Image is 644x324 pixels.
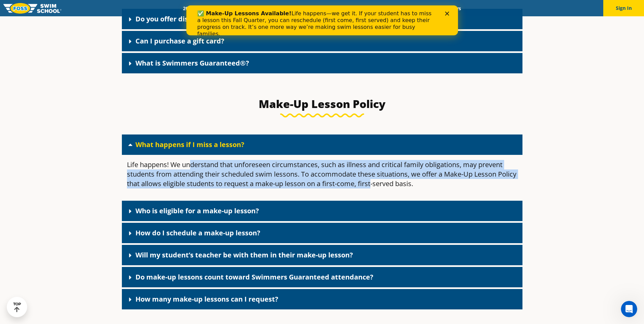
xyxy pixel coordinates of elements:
div: Life happens—we get it. If your student has to miss a lesson this Fall Quarter, you can reschedul... [11,5,250,32]
a: About FOSS [308,5,346,12]
a: Who is eligible for a make-up lesson? [135,206,259,215]
div: Close [259,6,265,10]
a: What happens if I miss a lesson? [135,140,244,149]
div: What happens if I miss a lesson? [122,155,522,199]
div: Do make-up lessons count toward Swimmers Guaranteed attendance? [122,267,522,287]
div: Do you offer discounts? [122,9,522,29]
div: TOP [13,302,21,312]
div: What is Swimmers Guaranteed®? [122,53,522,73]
div: What happens if I miss a lesson? [122,134,522,155]
a: Do make-up lessons count toward Swimmers Guaranteed attendance? [135,272,373,282]
iframe: Intercom live chat [621,301,637,317]
b: ✅ Make-Up Lessons Available! [11,5,105,11]
a: How do I schedule a make-up lesson? [135,228,260,237]
a: Blog [417,5,439,12]
a: Swim Like [PERSON_NAME] [346,5,418,12]
iframe: Intercom live chat banner [186,5,458,35]
img: FOSS Swim School Logo [3,3,61,14]
a: Do you offer discounts? [135,14,214,23]
div: Who is eligible for a make-up lesson? [122,201,522,221]
div: Can I purchase a gift card? [122,31,522,51]
div: How many make-up lessons can I request? [122,289,522,309]
a: What is Swimmers Guaranteed®? [135,58,249,68]
a: 2025 Calendar [177,5,220,12]
a: Schools [220,5,248,12]
a: Will my student’s teacher be with them in their make-up lesson? [135,250,353,259]
a: Can I purchase a gift card? [135,36,224,46]
p: Life happens! We understand that unforeseen circumstances, such as illness and critical family ob... [127,160,517,188]
a: Careers [439,5,467,12]
a: How many make-up lessons can I request? [135,294,278,304]
div: Will my student’s teacher be with them in their make-up lesson? [122,245,522,265]
h3: Make-Up Lesson Policy [162,97,482,111]
a: Swim Path® Program [248,5,308,12]
div: How do I schedule a make-up lesson? [122,223,522,243]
